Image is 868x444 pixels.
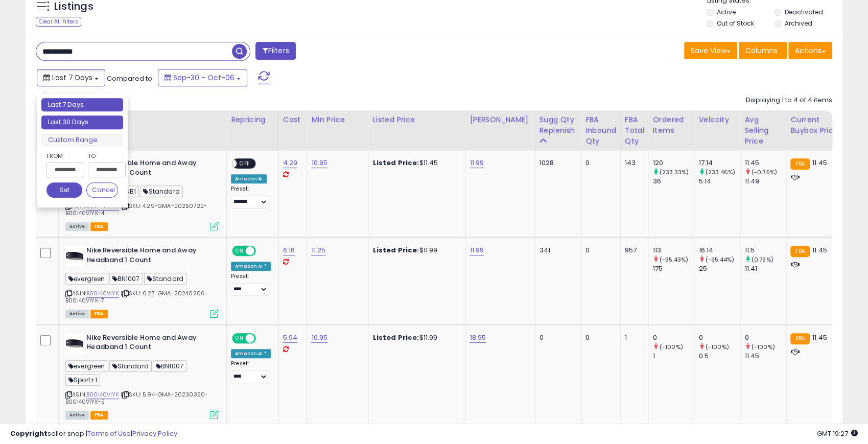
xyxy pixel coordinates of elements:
[744,352,786,361] div: 11.45
[790,246,809,257] small: FBA
[684,42,737,59] button: Save View
[254,334,271,342] span: OFF
[52,73,92,83] span: Last 7 Days
[790,333,809,344] small: FBA
[652,158,694,168] div: 120
[86,158,210,180] b: Nike Reversible Home and Away Headband 1 Count
[698,114,736,125] div: Velocity
[107,74,154,83] span: Compared to:
[539,333,574,342] div: 0
[231,114,274,125] div: Repricing
[41,133,123,147] li: Custom Range
[812,245,827,255] span: 11.45
[372,333,419,342] b: Listed Price:
[231,174,267,183] div: Amazon AI
[254,247,271,255] span: OFF
[283,333,298,343] a: 5.94
[652,114,690,136] div: Ordered Items
[311,333,327,343] a: 10.95
[717,8,736,16] label: Active
[65,390,208,406] span: | SKU: 5.94-GMA-20230320-B00I40VIYK-5
[470,333,486,343] a: 18.95
[10,429,48,438] strong: Copyright
[65,333,84,354] img: 31iJ8bpT0hL._SL40_.jpg
[652,177,694,186] div: 36
[283,245,295,255] a: 6.16
[785,8,823,16] label: Deactivated
[372,158,419,168] b: Listed Price:
[470,158,484,168] a: 11.99
[706,255,734,264] small: (-35.44%)
[625,333,641,342] div: 1
[65,246,219,317] div: ASIN:
[652,352,694,361] div: 1
[535,110,581,151] th: Please note that this number is a calculation based on your required days of coverage and your ve...
[372,158,457,168] div: $11.45
[109,273,143,285] span: BN1007
[539,246,574,255] div: 341
[86,390,119,399] a: B00I40VIYK
[785,19,812,28] label: Archived
[652,246,694,255] div: 113
[65,246,84,266] img: 31iJ8bpT0hL._SL40_.jpg
[109,360,152,372] span: Standard
[65,158,219,229] div: ASIN:
[585,114,616,147] div: FBA inbound Qty
[46,182,82,198] button: Set
[283,114,303,125] div: Cost
[698,333,740,342] div: 0
[746,96,832,105] div: Displaying 1 to 4 of 4 items
[65,411,89,419] span: All listings currently available for purchase on Amazon
[744,158,786,168] div: 11.45
[283,158,298,168] a: 4.29
[585,246,613,255] div: 0
[698,177,740,186] div: 5.14
[41,115,123,129] li: Last 30 Days
[698,246,740,255] div: 16.14
[173,73,234,83] span: Sep-30 - Oct-06
[585,333,613,342] div: 0
[744,177,786,186] div: 11.49
[752,255,773,264] small: (0.79%)
[744,333,786,342] div: 0
[372,246,457,255] div: $11.99
[817,429,858,438] span: 2025-10-14 19:27 GMT
[744,114,782,147] div: Avg Selling Price
[311,158,327,168] a: 10.95
[36,17,81,27] div: Clear All Filters
[470,114,530,125] div: [PERSON_NAME]
[46,151,82,161] label: From
[790,158,809,170] small: FBA
[372,333,457,342] div: $11.99
[231,360,271,383] div: Preset:
[37,69,105,86] button: Last 7 Days
[372,245,419,255] b: Listed Price:
[706,343,729,351] small: (-100%)
[625,114,644,147] div: FBA Total Qty
[63,114,222,125] div: Title
[90,310,108,318] span: FBA
[812,333,827,342] span: 11.45
[706,168,735,176] small: (233.46%)
[625,158,641,168] div: 143
[585,158,613,168] div: 0
[90,411,108,419] span: FBA
[660,343,683,351] small: (-100%)
[65,273,108,285] span: evergreen
[812,158,827,168] span: 11.45
[144,273,186,285] span: Standard
[158,69,247,86] button: Sep-30 - Oct-06
[752,168,777,176] small: (-0.35%)
[698,264,740,273] div: 25
[255,42,295,60] button: Filters
[744,264,786,273] div: 11.41
[311,245,325,255] a: 11.25
[65,360,108,372] span: evergreen
[752,343,775,351] small: (-100%)
[625,246,641,255] div: 957
[86,333,210,355] b: Nike Reversible Home and Away Headband 1 Count
[539,158,574,168] div: 1028
[539,114,577,136] div: Sugg Qty Replenish
[231,273,271,296] div: Preset:
[65,289,208,305] span: | SKU: 6.27-GMA-20240206-B00I40VIYK-7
